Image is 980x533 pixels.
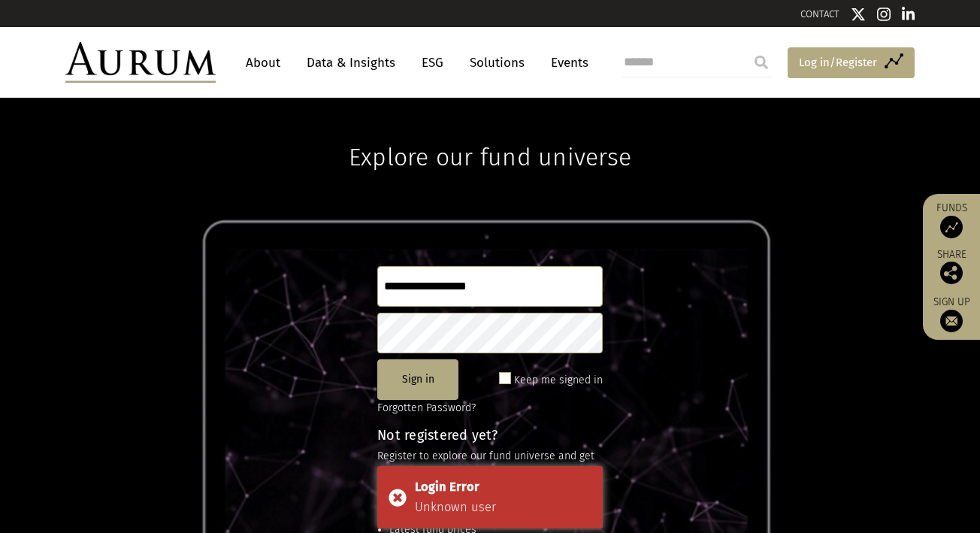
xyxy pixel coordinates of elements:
div: Login Error [415,477,591,497]
label: Keep me signed in [514,371,603,389]
a: Data & Insights [299,49,403,77]
button: Sign in [377,359,458,400]
img: Twitter icon [851,7,866,22]
a: About [238,49,288,77]
h4: Not registered yet? [377,429,603,442]
a: Events [543,49,588,77]
img: Aurum [65,42,216,83]
a: Forgotten Password? [377,401,476,414]
img: Access Funds [940,216,963,238]
a: Log in/Register [788,47,915,79]
a: CONTACT [800,8,839,20]
span: Log in/Register [799,53,877,71]
input: Submit [746,47,776,77]
a: Solutions [462,49,532,77]
p: Register to explore our fund universe and get access to: [377,448,603,482]
a: Sign up [930,295,972,332]
a: ESG [414,49,451,77]
img: Share this post [940,262,963,284]
img: Linkedin icon [902,7,915,22]
a: Funds [930,201,972,238]
h1: Explore our fund universe [349,98,631,171]
img: Sign up to our newsletter [940,310,963,332]
img: Instagram icon [877,7,891,22]
div: Unknown user [415,498,591,517]
div: Share [930,250,972,284]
